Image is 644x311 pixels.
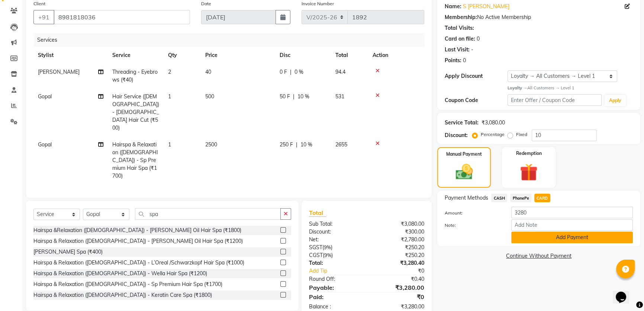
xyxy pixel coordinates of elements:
[445,119,479,127] div: Service Total:
[491,194,507,202] span: CASH
[112,141,158,179] span: Hairspa & Relaxation ([DEMOGRAPHIC_DATA]) - Sp Premium Hair Spa (₹1700)
[33,291,212,299] div: Hairspa & Relaxation ([DEMOGRAPHIC_DATA]) - Keratin Care Spa (₹1800)
[511,232,633,243] button: Add Payment
[445,57,461,64] div: Points:
[112,69,158,83] span: Threading - Eyebrows (₹40)
[445,24,474,32] div: Total Visits:
[481,131,505,138] label: Percentage
[439,210,506,216] label: Amount:
[303,228,367,236] div: Discount:
[511,219,633,231] input: Add Note
[510,194,531,202] span: PhonePe
[303,283,367,292] div: Payable:
[201,0,211,7] label: Date
[280,68,287,76] span: 0 F
[335,69,345,75] span: 94.4
[445,131,468,139] div: Discount:
[516,131,527,138] label: Fixed
[335,141,347,148] span: 2655
[445,194,488,202] span: Payment Methods
[33,280,222,288] div: Hairspa & Relaxation ([DEMOGRAPHIC_DATA]) - Sp Premium Hair Spa (₹1700)
[201,47,275,64] th: Price
[613,281,637,304] iframe: chat widget
[367,259,430,267] div: ₹3,280.40
[445,72,508,80] div: Apply Discount
[302,0,334,7] label: Invoice Number
[294,68,303,76] span: 0 %
[303,220,367,228] div: Sub Total:
[331,47,368,64] th: Total
[164,47,201,64] th: Qty
[463,3,509,10] a: S [PERSON_NAME]
[33,248,103,256] div: [PERSON_NAME] Spa (₹400)
[511,207,633,218] input: Amount
[296,141,297,149] span: |
[514,161,543,184] img: _gift.svg
[445,35,475,43] div: Card on file:
[290,68,292,76] span: |
[367,251,430,259] div: ₹250.20
[168,69,171,75] span: 2
[38,141,52,148] span: Gopal
[309,244,322,251] span: SGST
[508,85,527,91] strong: Loyalty →
[367,275,430,283] div: ₹0.40
[108,47,164,64] th: Service
[112,93,159,131] span: Hair Service ([DEMOGRAPHIC_DATA]) - [DEMOGRAPHIC_DATA] Hair Cut (₹500)
[477,35,480,43] div: 0
[275,47,331,64] th: Disc
[335,93,344,100] span: 531
[367,236,430,244] div: ₹2,780.00
[605,95,626,106] button: Apply
[367,303,430,311] div: ₹3,280.00
[38,69,80,75] span: [PERSON_NAME]
[280,93,290,101] span: 50 F
[446,151,482,158] label: Manual Payment
[367,244,430,251] div: ₹250.20
[205,141,217,148] span: 2500
[534,194,550,202] span: CARD
[205,69,211,75] span: 40
[439,252,639,260] a: Continue Without Payment
[38,93,52,100] span: Gopal
[439,222,506,229] label: Note:
[54,10,190,24] input: Search by Name/Mobile/Email/Code
[205,93,214,100] span: 500
[293,93,294,101] span: |
[445,13,477,21] div: Membership:
[445,46,470,54] div: Last Visit:
[445,13,633,21] div: No Active Membership
[33,0,45,7] label: Client
[516,150,542,157] label: Redemption
[377,267,430,275] div: ₹0
[300,141,312,149] span: 10 %
[168,141,171,148] span: 1
[445,96,508,104] div: Coupon Code
[303,244,367,251] div: ( )
[508,85,633,91] div: All Customers → Level 1
[309,252,323,258] span: CGST
[33,10,54,24] button: +91
[482,119,505,127] div: ₹3,080.00
[367,292,430,301] div: ₹0
[303,251,367,259] div: ( )
[135,208,281,220] input: Search or Scan
[303,267,377,275] a: Add Tip
[463,57,466,64] div: 0
[324,244,331,250] span: 9%
[280,141,293,149] span: 250 F
[303,275,367,283] div: Round Off:
[508,94,602,106] input: Enter Offer / Coupon Code
[324,252,331,258] span: 9%
[33,47,108,64] th: Stylist
[303,236,367,244] div: Net:
[303,259,367,267] div: Total:
[33,270,207,277] div: Hairspa & Relaxation ([DEMOGRAPHIC_DATA]) - Wella Hair Spa (₹1200)
[33,237,243,245] div: Hairspa & Relaxation ([DEMOGRAPHIC_DATA]) - [PERSON_NAME] Oil Hair Spa (₹1200)
[34,33,430,47] div: Services
[168,93,171,100] span: 1
[33,226,241,234] div: Hairspa &Relaxation ([DEMOGRAPHIC_DATA]) - [PERSON_NAME] Oil Hair Spa (₹1800)
[297,93,309,101] span: 10 %
[303,292,367,301] div: Paid:
[367,228,430,236] div: ₹300.00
